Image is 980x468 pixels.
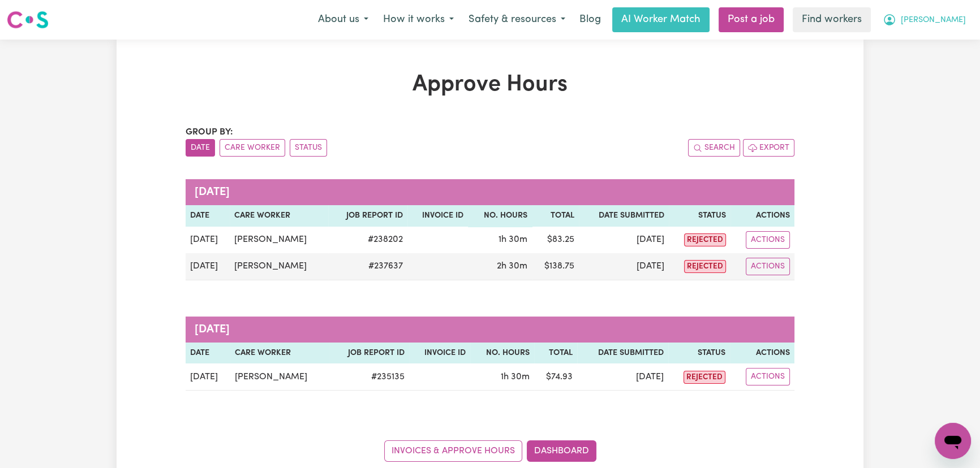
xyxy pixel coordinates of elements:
span: rejected [684,233,726,246]
th: Job Report ID [328,205,407,227]
a: Post a job [719,7,784,32]
button: Actions [746,258,790,275]
td: [DATE] [579,253,669,280]
td: [DATE] [577,363,668,391]
td: # 238202 [328,227,407,253]
th: Status [668,343,730,364]
span: rejected [684,260,726,273]
th: Date [186,343,230,364]
th: Total [532,205,579,227]
button: Export [743,139,794,157]
td: # 235135 [329,363,409,391]
td: $ 83.25 [532,227,579,253]
a: Find workers [793,7,871,32]
th: Actions [730,205,794,227]
th: Date [186,205,230,227]
span: Group by: [186,128,233,137]
th: Actions [730,343,794,364]
td: [DATE] [186,363,230,391]
span: 1 hour 30 minutes [498,235,527,244]
span: [PERSON_NAME] [901,14,966,27]
th: No. Hours [470,343,534,364]
button: My Account [875,8,973,32]
th: Total [534,343,578,364]
a: Blog [573,7,608,32]
th: Date Submitted [577,343,668,364]
button: About us [311,8,376,32]
a: AI Worker Match [612,7,710,32]
a: Dashboard [527,440,596,462]
button: sort invoices by paid status [290,139,327,157]
button: sort invoices by care worker [220,139,285,157]
th: Invoice ID [407,205,468,227]
th: Date Submitted [579,205,669,227]
button: Safety & resources [461,8,573,32]
span: 1 hour 30 minutes [501,372,530,382]
th: Care worker [230,205,328,227]
span: 2 hours 30 minutes [497,262,527,271]
th: Invoice ID [409,343,470,364]
a: Careseekers logo [7,7,49,33]
td: [DATE] [186,253,230,280]
td: $ 74.93 [534,363,578,391]
td: $ 138.75 [532,253,579,280]
td: [PERSON_NAME] [230,363,329,391]
button: Actions [746,231,790,249]
th: No. Hours [468,205,531,227]
button: Search [688,139,740,157]
td: [DATE] [186,227,230,253]
iframe: Button to launch messaging window [935,423,971,459]
h1: Approve Hours [186,71,794,98]
td: [PERSON_NAME] [230,253,328,280]
td: [DATE] [579,227,669,253]
span: rejected [684,371,725,384]
caption: [DATE] [186,317,794,343]
button: How it works [376,8,461,32]
caption: [DATE] [186,179,794,205]
th: Status [669,205,730,227]
a: Invoices & Approve Hours [384,440,522,462]
td: [PERSON_NAME] [230,227,328,253]
button: sort invoices by date [186,139,215,157]
th: Job Report ID [329,343,409,364]
td: # 237637 [328,253,407,280]
button: Actions [746,368,790,385]
th: Care worker [230,343,329,364]
img: Careseekers logo [7,10,49,30]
